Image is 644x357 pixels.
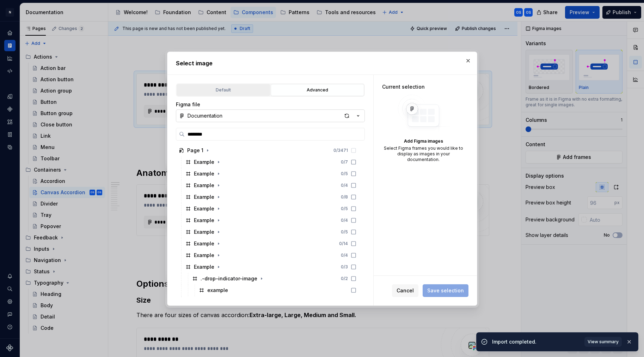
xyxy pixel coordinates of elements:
[176,109,365,122] button: Documentation
[492,338,580,345] div: Import completed.
[341,229,348,235] div: 0 / 5
[382,138,465,144] div: Add Figma images
[194,194,214,201] div: Example
[341,252,348,258] div: 0 / 4
[194,159,214,166] div: Example
[341,206,348,212] div: 0 / 5
[397,287,414,294] span: Cancel
[382,145,465,162] div: Select Figma frames you would like to display as images in your documentation.
[201,275,257,282] div: .-drop-indicator-image
[341,218,348,223] div: 0 / 4
[273,87,362,94] div: Advanced
[176,101,200,108] label: Figma file
[194,182,214,189] div: Example
[333,148,348,153] div: 0 / 3471
[194,240,214,247] div: Example
[584,337,622,347] button: View summary
[179,87,268,94] div: Default
[339,241,348,246] div: 0 / 14
[194,170,214,177] div: Example
[194,263,214,270] div: Example
[188,112,222,119] div: Documentation
[187,147,203,154] div: Page 1
[207,287,228,294] div: example
[341,276,348,281] div: 0 / 2
[341,264,348,270] div: 0 / 3
[194,228,214,236] div: Example
[176,59,468,67] h2: Select image
[588,339,619,345] span: View summary
[392,284,418,297] button: Cancel
[341,183,348,188] div: 0 / 4
[341,171,348,177] div: 0 / 5
[194,217,214,224] div: Example
[194,252,214,259] div: Example
[194,205,214,212] div: Example
[341,159,348,165] div: 0 / 7
[382,83,465,90] div: Current selection
[341,194,348,200] div: 0 / 8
